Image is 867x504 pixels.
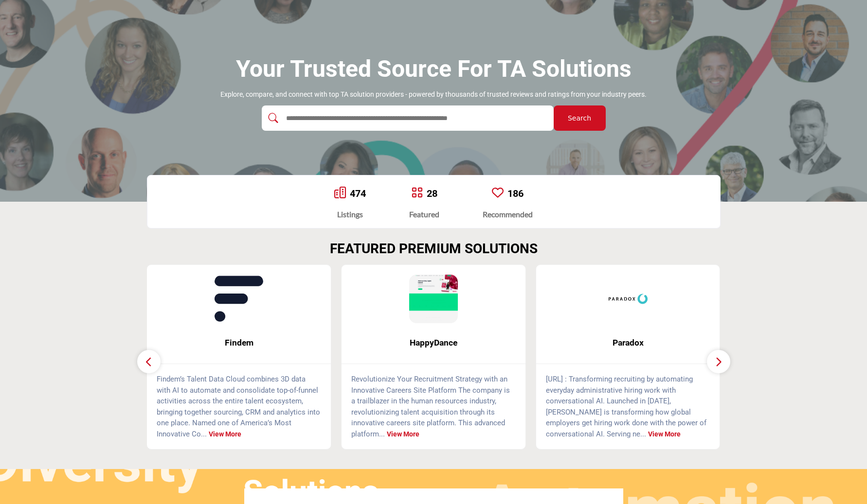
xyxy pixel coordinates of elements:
[209,430,241,438] a: View More
[409,209,439,220] div: Featured
[379,430,385,438] span: ...
[568,113,591,123] span: Search
[157,374,321,439] p: Findem’s Talent Data Cloud combines 3D data with AI to automate and consolidate top-of-funnel act...
[648,430,681,438] a: View More
[551,336,705,349] span: Paradox
[551,330,705,356] b: Paradox
[507,188,524,199] a: 186
[546,374,710,439] p: [URL] : Transforming recruiting by automating everyday administrative hiring work with conversati...
[147,330,331,356] a: Findem
[483,209,533,220] div: Recommended
[387,430,419,438] a: View More
[492,187,504,200] a: Go to Recommended
[350,188,366,199] a: 474
[640,430,646,438] span: ...
[351,374,516,439] p: Revolutionize Your Recruitment Strategy with an Innovative Careers Site Platform The company is a...
[162,336,316,349] span: Findem
[236,54,632,84] h1: Your Trusted Source for TA Solutions
[215,275,263,323] img: Findem
[554,105,606,131] button: Search
[342,330,525,356] a: HappyDance
[604,275,652,323] img: Paradox
[162,330,316,356] b: Findem
[356,336,511,349] span: HappyDance
[220,90,647,100] p: Explore, compare, and connect with top TA solution providers - powered by thousands of trusted re...
[536,330,720,356] a: Paradox
[334,209,366,220] div: Listings
[427,188,437,199] a: 28
[201,430,207,438] span: ...
[409,275,458,323] img: HappyDance
[356,330,511,356] b: HappyDance
[330,241,538,257] h2: FEATURED PREMIUM SOLUTIONS
[411,187,423,200] a: Go to Featured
